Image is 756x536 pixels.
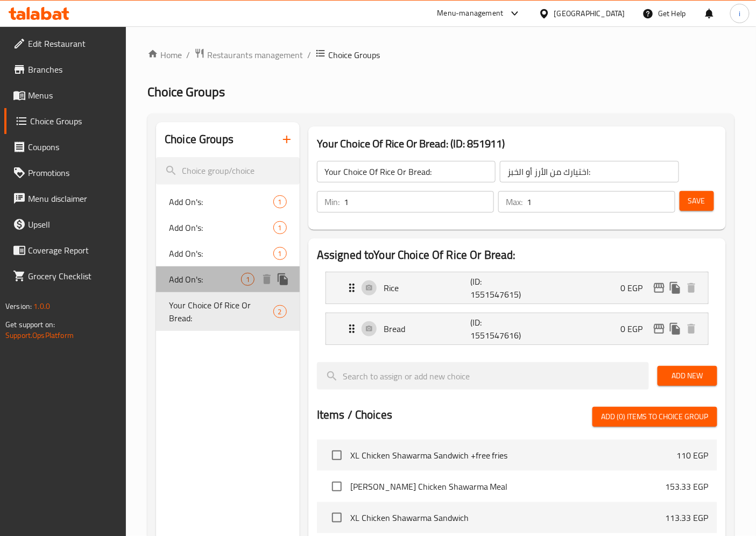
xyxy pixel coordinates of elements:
a: Restaurants management [194,48,303,62]
span: Add On's: [169,247,273,260]
p: 153.33 EGP [666,480,709,493]
span: Menus [28,89,118,102]
p: 0 EGP [620,322,651,335]
div: Choices [273,195,287,208]
div: Add On's:1deleteduplicate [156,266,300,292]
span: Choice Groups [30,115,118,128]
p: 113.33 EGP [666,511,709,524]
div: Add On's:1 [156,189,300,215]
button: edit [651,321,667,337]
div: Your Choice Of Rice Or Bread:2 [156,292,300,331]
a: Menus [4,82,126,108]
li: Expand [317,267,717,308]
span: Choice Groups [328,48,380,61]
button: Add New [658,366,717,386]
li: Expand [317,308,717,349]
a: Home [147,48,182,61]
a: Branches [4,57,126,82]
div: Add On's:1 [156,215,300,241]
div: Choices [273,305,287,318]
nav: breadcrumb [147,48,734,62]
h2: Choice Groups [165,131,234,147]
span: Select choice [326,444,348,467]
span: Restaurants management [207,48,303,61]
a: Grocery Checklist [4,263,126,289]
button: delete [683,280,700,296]
a: Support.OpsPlatform [5,328,74,342]
span: Save [688,194,705,208]
button: duplicate [667,321,683,337]
button: duplicate [667,280,683,296]
span: Get support on: [5,318,55,332]
span: [PERSON_NAME] Chicken Shawarma Meal [350,480,666,493]
p: 110 EGP [677,449,709,462]
button: Save [680,191,714,211]
p: Bread [384,322,470,335]
span: XL Chicken Shawarma Sandwich [350,511,666,524]
button: Add (0) items to choice group [592,407,717,427]
div: Expand [326,272,708,304]
h2: Assigned to Your Choice Of Rice Or Bread: [317,247,717,263]
p: (ID: 1551547616) [470,316,528,342]
span: Coupons [28,140,118,153]
span: i [739,8,740,19]
span: Add On's: [169,273,241,286]
button: delete [683,321,700,337]
span: 1 [274,197,286,207]
p: (ID: 1551547615) [470,275,528,301]
span: Grocery Checklist [28,270,118,283]
li: / [307,48,311,61]
span: XL Chicken Shawarma Sandwich +free fries [350,449,677,462]
button: edit [651,280,667,296]
span: Branches [28,63,118,76]
a: Choice Groups [4,108,126,134]
button: duplicate [275,271,291,287]
input: search [156,157,300,185]
a: Edit Restaurant [4,31,126,57]
span: Add On's: [169,221,273,234]
span: 1 [274,223,286,233]
div: Choices [241,273,255,286]
a: Coupons [4,134,126,160]
button: delete [259,271,275,287]
div: Add On's:1 [156,241,300,266]
span: Coverage Report [28,244,118,257]
span: Edit Restaurant [28,37,118,50]
span: Choice Groups [147,80,225,104]
div: Expand [326,313,708,344]
span: Add On's: [169,195,273,208]
span: Upsell [28,218,118,231]
div: [GEOGRAPHIC_DATA] [554,8,625,19]
span: 2 [274,307,286,317]
span: Select choice [326,475,348,498]
p: Min: [324,195,340,208]
div: Menu-management [437,7,504,20]
span: Add New [666,369,709,383]
span: 1 [274,249,286,259]
p: Max: [506,195,522,208]
h2: Items / Choices [317,407,392,423]
span: Your Choice Of Rice Or Bread: [169,299,273,325]
span: 1 [242,274,254,285]
a: Promotions [4,160,126,186]
p: Rice [384,281,470,294]
h3: Your Choice Of Rice Or Bread: (ID: 851911) [317,135,717,152]
span: Add (0) items to choice group [601,410,709,424]
li: / [186,48,190,61]
p: 0 EGP [620,281,651,294]
span: Version: [5,299,32,313]
span: Promotions [28,166,118,179]
a: Menu disclaimer [4,186,126,211]
span: Menu disclaimer [28,192,118,205]
a: Upsell [4,211,126,237]
span: 1.0.0 [33,299,50,313]
a: Coverage Report [4,237,126,263]
input: search [317,362,649,390]
span: Select choice [326,506,348,529]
